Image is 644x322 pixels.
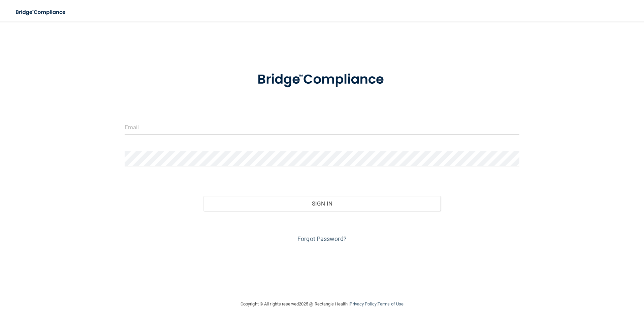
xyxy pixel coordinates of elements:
[378,301,404,306] a: Terms of Use
[203,196,441,211] button: Sign In
[350,301,376,306] a: Privacy Policy
[10,5,72,19] img: bridge_compliance_login_screen.278c3ca4.svg
[199,293,445,315] div: Copyright © All rights reserved 2025 @ Rectangle Health | |
[244,62,400,97] img: bridge_compliance_login_screen.278c3ca4.svg
[125,119,520,135] input: Email
[297,235,347,242] a: Forgot Password?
